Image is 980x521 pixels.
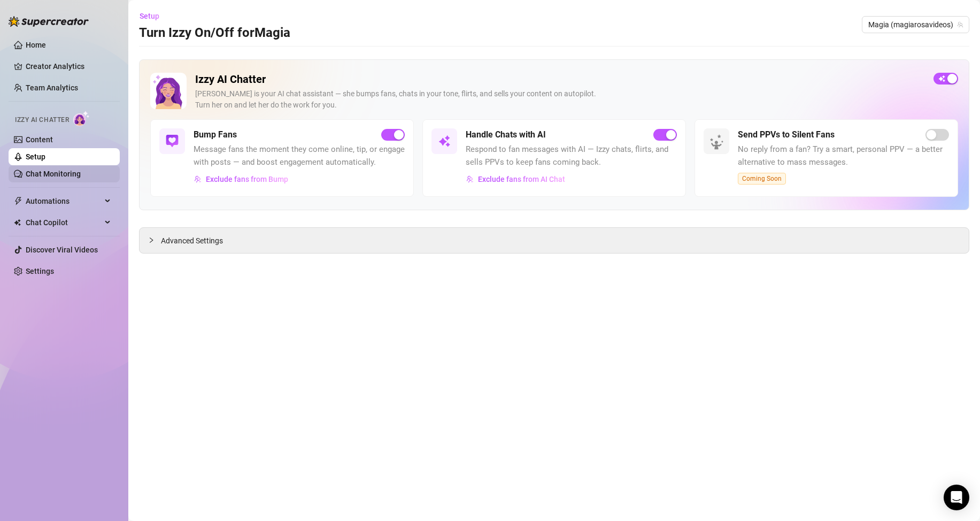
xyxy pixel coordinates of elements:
span: Respond to fan messages with AI — Izzy chats, flirts, and sells PPVs to keep fans coming back. [466,143,677,168]
div: collapsed [148,234,161,246]
span: No reply from a fan? Try a smart, personal PPV — a better alternative to mass messages. [738,143,949,168]
span: Exclude fans from Bump [206,175,288,183]
span: Izzy AI Chatter [15,115,69,125]
a: Creator Analytics [26,58,111,75]
span: Automations [26,193,102,210]
span: Coming Soon [738,173,786,185]
span: Magia (magiarosavideos) [868,17,963,33]
button: Exclude fans from AI Chat [466,171,566,188]
div: [PERSON_NAME] is your AI chat assistant — she bumps fans, chats in your tone, flirts, and sells y... [195,88,925,111]
span: thunderbolt [14,197,22,205]
h5: Bump Fans [194,128,237,141]
span: Message fans the moment they come online, tip, or engage with posts — and boost engagement automa... [194,143,405,168]
img: logo-BBDzfeDw.svg [9,16,89,27]
div: Open Intercom Messenger [944,485,969,510]
span: collapsed [148,237,155,243]
h5: Send PPVs to Silent Fans [738,128,835,141]
img: Chat Copilot [14,219,21,226]
img: svg%3e [438,135,451,148]
button: Setup [139,7,168,25]
a: Chat Monitoring [26,170,81,178]
span: team [957,21,963,28]
h5: Handle Chats with AI [466,128,546,141]
h3: Turn Izzy On/Off for Magia [139,25,290,42]
a: Content [26,135,53,144]
span: Advanced Settings [161,235,223,247]
a: Discover Viral Videos [26,246,98,254]
span: Chat Copilot [26,214,102,231]
img: svg%3e [166,135,179,148]
h2: Izzy AI Chatter [195,73,925,86]
span: Setup [140,12,159,20]
img: svg%3e [466,175,474,183]
img: silent-fans-ppv-o-N6Mmdf.svg [709,134,727,151]
button: Exclude fans from Bump [194,171,289,188]
a: Settings [26,267,54,275]
img: svg%3e [194,175,202,183]
span: Exclude fans from AI Chat [478,175,565,183]
img: Izzy AI Chatter [150,73,187,109]
a: Setup [26,152,45,161]
img: AI Chatter [73,111,90,126]
a: Team Analytics [26,83,78,92]
a: Home [26,41,46,49]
